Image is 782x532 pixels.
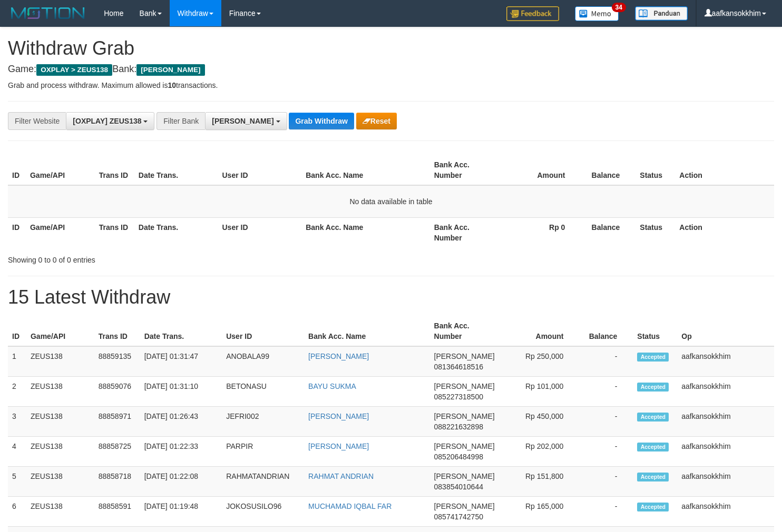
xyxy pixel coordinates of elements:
th: Game/API [26,217,95,247]
td: ZEUS138 [26,346,94,377]
td: [DATE] 01:22:33 [140,437,222,467]
span: Accepted [637,353,669,362]
p: Grab and process withdraw. Maximum allowed is transactions. [8,80,774,91]
th: Status [636,217,675,247]
td: [DATE] 01:31:47 [140,346,222,377]
div: Showing 0 to 0 of 0 entries [8,250,318,265]
td: ZEUS138 [26,467,94,497]
button: [OXPLAY] ZEUS138 [66,112,154,130]
td: JEFRI002 [222,407,304,437]
a: BAYU SUKMA [308,382,356,390]
img: Button%20Memo.svg [575,6,619,21]
th: Balance [581,155,636,185]
td: ZEUS138 [26,437,94,467]
strong: 10 [168,81,176,89]
td: 2 [8,377,26,407]
th: Date Trans. [134,217,218,247]
th: ID [8,316,26,346]
span: OXPLAY > ZEUS138 [36,64,112,76]
td: aafkansokkhim [677,377,774,407]
a: RAHMAT ANDRIAN [308,472,374,480]
th: Bank Acc. Name [301,217,430,247]
img: Feedback.jpg [506,6,559,21]
td: Rp 450,000 [499,407,580,437]
td: - [579,377,633,407]
span: Accepted [637,443,669,451]
td: RAHMATANDRIAN [222,467,304,497]
th: ID [8,217,26,247]
th: Trans ID [95,217,134,247]
th: Date Trans. [140,316,222,346]
h4: Game: Bank: [8,64,774,75]
td: 1 [8,346,26,377]
td: JOKOSUSILO96 [222,497,304,527]
td: - [579,407,633,437]
span: [PERSON_NAME] [434,472,495,480]
span: [OXPLAY] ZEUS138 [73,117,141,125]
td: aafkansokkhim [677,407,774,437]
th: Bank Acc. Number [430,155,499,185]
th: Rp 0 [499,217,581,247]
span: Copy 085741742750 to clipboard [434,513,483,521]
td: [DATE] 01:22:08 [140,467,222,497]
img: MOTION_logo.png [8,5,88,21]
span: Copy 083854010644 to clipboard [434,483,483,491]
td: aafkansokkhim [677,437,774,467]
th: Amount [499,155,581,185]
td: 88859076 [94,377,140,407]
a: MUCHAMAD IQBAL FAR [308,502,392,510]
th: Op [677,316,774,346]
span: Copy 085206484998 to clipboard [434,453,483,461]
td: Rp 151,800 [499,467,580,497]
span: [PERSON_NAME] [434,352,495,360]
td: 88858725 [94,437,140,467]
th: User ID [222,316,304,346]
th: ID [8,155,26,185]
img: panduan.png [635,6,688,21]
td: Rp 101,000 [499,377,580,407]
span: Copy 085227318500 to clipboard [434,393,483,401]
span: [PERSON_NAME] [434,502,495,510]
td: Rp 165,000 [499,497,580,527]
span: Accepted [637,503,669,511]
th: Action [675,155,774,185]
td: 5 [8,467,26,497]
th: Game/API [26,155,95,185]
td: Rp 202,000 [499,437,580,467]
td: [DATE] 01:26:43 [140,407,222,437]
th: Amount [499,316,580,346]
td: 88858971 [94,407,140,437]
th: Status [633,316,677,346]
th: Status [636,155,675,185]
td: ZEUS138 [26,407,94,437]
td: 3 [8,407,26,437]
th: Bank Acc. Name [304,316,429,346]
h1: Withdraw Grab [8,38,774,59]
td: - [579,346,633,377]
th: Bank Acc. Name [301,155,430,185]
a: [PERSON_NAME] [308,352,369,360]
td: ANOBALA99 [222,346,304,377]
th: Trans ID [95,155,134,185]
th: Balance [581,217,636,247]
div: Filter Bank [157,112,205,130]
td: aafkansokkhim [677,346,774,377]
span: [PERSON_NAME] [434,442,495,450]
div: Filter Website [8,112,66,130]
td: No data available in table [8,185,774,218]
td: aafkansokkhim [677,497,774,527]
td: 88859135 [94,346,140,377]
td: 4 [8,437,26,467]
td: 6 [8,497,26,527]
th: Date Trans. [134,155,218,185]
td: 88858718 [94,467,140,497]
td: - [579,497,633,527]
span: [PERSON_NAME] [434,412,495,420]
span: [PERSON_NAME] [434,382,495,390]
th: Bank Acc. Number [430,217,499,247]
td: ZEUS138 [26,497,94,527]
button: [PERSON_NAME] [205,112,287,130]
th: User ID [218,155,302,185]
td: [DATE] 01:19:48 [140,497,222,527]
td: BETONASU [222,377,304,407]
